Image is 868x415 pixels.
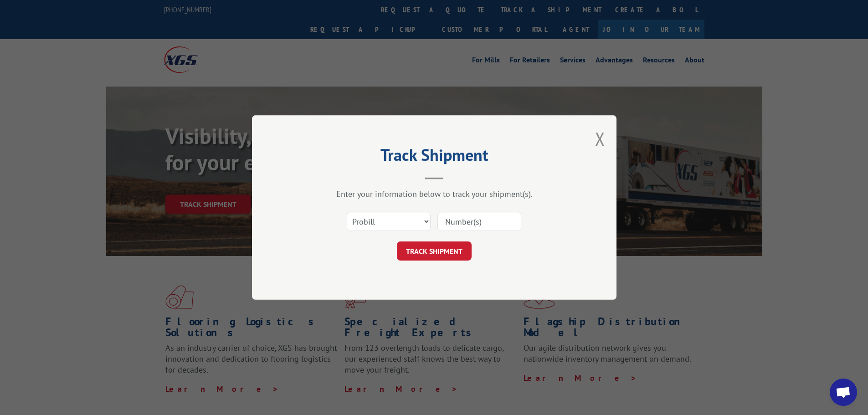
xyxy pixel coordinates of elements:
button: Close modal [595,127,605,151]
button: TRACK SHIPMENT [397,241,472,261]
h2: Track Shipment [298,149,571,166]
input: Number(s) [437,212,521,231]
a: Open chat [830,379,857,406]
div: Enter your information below to track your shipment(s). [298,189,571,199]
